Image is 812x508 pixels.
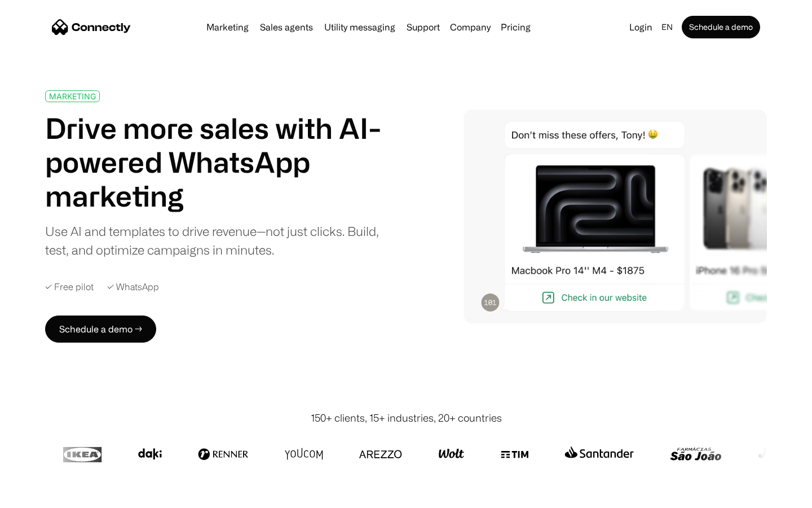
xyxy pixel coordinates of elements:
[255,23,317,32] a: Sales agents
[320,23,400,32] a: Utility messaging
[45,111,394,213] h1: Drive more sales with AI-powered WhatsApp marketing
[45,222,394,259] div: Use AI and templates to drive revenue—not just clicks. Build, test, and optimize campaigns in min...
[49,92,96,100] div: MARKETING
[450,19,491,35] div: Company
[682,16,760,38] a: Schedule a demo
[202,23,253,32] a: Marketing
[496,23,535,32] a: Pricing
[45,282,94,292] div: ✓ Free pilot
[107,282,159,292] div: ✓ WhatsApp
[625,19,657,35] a: Login
[402,23,444,32] a: Support
[45,316,156,343] a: Schedule a demo →
[11,487,68,504] aside: Language selected: English
[311,410,502,426] div: 150+ clients, 15+ industries, 20+ countries
[661,19,673,35] div: en
[23,488,68,504] ul: Language list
